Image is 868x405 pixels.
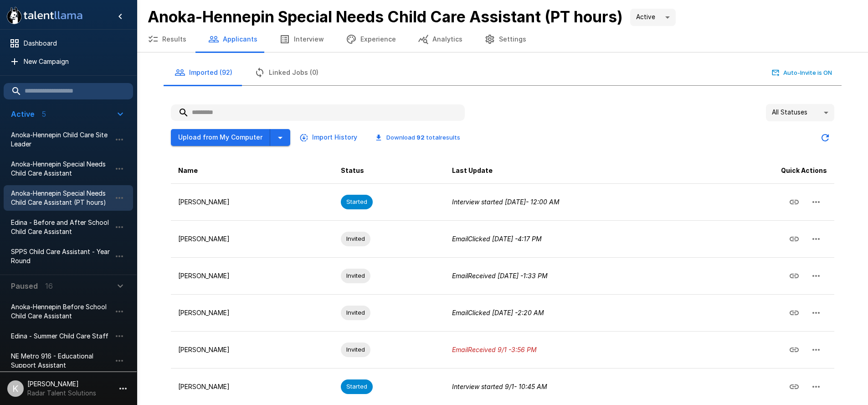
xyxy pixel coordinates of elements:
[178,271,327,280] p: [PERSON_NAME]
[368,130,467,145] button: Download 92 totalresults
[783,382,805,389] span: Copy Interview Link
[452,309,544,317] i: Email Clicked [DATE] - 2:20 AM
[178,308,327,317] p: [PERSON_NAME]
[334,158,445,184] th: Status
[298,129,361,146] button: Import History
[630,9,676,26] div: Active
[341,234,370,243] span: Invited
[178,234,327,244] p: [PERSON_NAME]
[178,382,327,391] p: [PERSON_NAME]
[341,197,373,206] span: Started
[783,197,805,205] span: Copy Interview Link
[770,66,834,80] button: Auto-Invite is ON
[416,134,425,141] b: 92
[783,271,805,279] span: Copy Interview Link
[783,308,805,316] span: Copy Interview Link
[243,60,329,85] button: Linked Jobs (0)
[148,7,623,26] b: Anoka-Hennepin Special Needs Child Care Assistant (PT hours)
[816,129,834,147] button: Updated Today - 10:21 AM
[452,346,537,353] i: Email Received 9/1 - 3:56 PM
[452,198,560,206] i: Interview started [DATE] - 12:00 AM
[197,26,268,52] button: Applicants
[473,26,537,52] button: Settings
[341,345,370,354] span: Invited
[783,345,805,353] span: Copy Interview Link
[178,197,327,207] p: [PERSON_NAME]
[137,26,197,52] button: Results
[407,26,473,52] button: Analytics
[452,235,542,243] i: Email Clicked [DATE] - 4:17 PM
[341,308,370,317] span: Invited
[445,158,706,184] th: Last Update
[164,60,243,85] button: Imported (92)
[783,234,805,242] span: Copy Interview Link
[341,382,373,391] span: Started
[766,104,834,121] div: All Statuses
[452,272,548,280] i: Email Received [DATE] - 1:33 PM
[171,158,334,184] th: Name
[452,383,547,390] i: Interview started 9/1 - 10:45 AM
[178,345,327,354] p: [PERSON_NAME]
[341,271,370,280] span: Invited
[707,158,834,184] th: Quick Actions
[268,26,335,52] button: Interview
[171,129,270,146] button: Upload from My Computer
[335,26,407,52] button: Experience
